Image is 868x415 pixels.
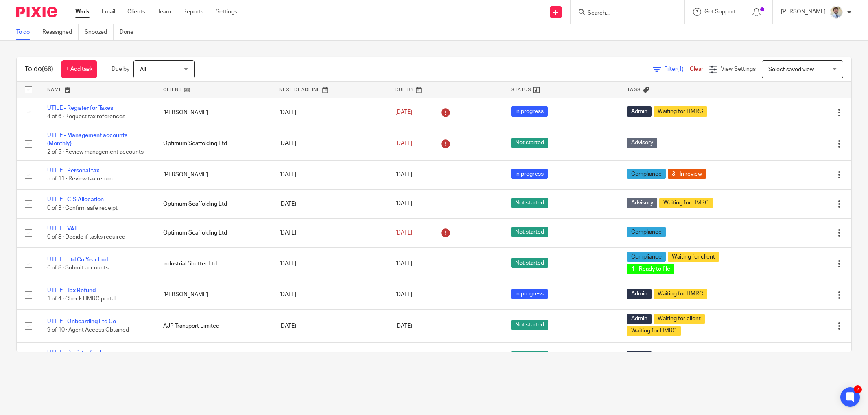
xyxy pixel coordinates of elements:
[47,265,109,271] span: 6 of 8 · Submit accounts
[271,248,387,280] td: [DATE]
[627,351,652,361] span: Admin
[16,7,57,17] img: Pixie
[511,227,548,237] span: Not started
[47,257,108,263] a: UTILE - Ltd Co Year End
[47,350,113,356] a: UTILE - Register for Taxes
[47,205,118,211] span: 0 of 3 · Confirm safe receipt
[768,67,814,72] span: Select saved view
[627,289,652,299] span: Admin
[587,10,660,17] input: Search
[85,24,114,40] a: Snoozed
[511,289,548,299] span: In progress
[511,258,548,268] span: Not started
[627,138,657,148] span: Advisory
[781,8,826,16] p: [PERSON_NAME]
[668,169,706,179] span: 3 - In review
[47,197,104,202] a: UTILE - CIS Allocation
[112,65,129,73] p: Due by
[627,326,681,336] span: Waiting for HMRC
[47,114,125,120] span: 4 of 6 · Request tax references
[183,8,203,16] a: Reports
[854,385,862,393] div: 2
[627,87,641,92] span: Tags
[127,8,145,16] a: Clients
[627,314,652,324] span: Admin
[395,230,412,236] span: [DATE]
[627,264,674,274] span: 4 - Ready to file
[271,342,387,371] td: [DATE]
[395,323,412,329] span: [DATE]
[155,161,271,189] td: [PERSON_NAME]
[627,169,666,179] span: Compliance
[47,149,144,155] span: 2 of 5 · Review management accounts
[395,292,412,298] span: [DATE]
[690,66,703,72] a: Clear
[627,106,652,117] span: Admin
[511,320,548,330] span: Not started
[155,248,271,280] td: Industrial Shutter Ltd
[75,8,90,16] a: Work
[47,168,99,174] a: UTILE - Personal tax
[140,67,146,72] span: All
[47,288,96,293] a: UTILE - Tax Refund
[102,8,115,16] a: Email
[47,319,116,324] a: UTILE - Onboarding Ltd Co
[627,227,666,237] span: Compliance
[47,176,113,182] span: 5 of 11 · Review tax return
[395,172,412,178] span: [DATE]
[155,342,271,371] td: [PERSON_NAME]
[155,127,271,160] td: Optimum Scaffolding Ltd
[155,218,271,247] td: Optimum Scaffolding Ltd
[157,8,171,16] a: Team
[47,226,77,232] a: UTILE - VAT
[16,24,36,40] a: To do
[654,289,707,299] span: Waiting for HMRC
[155,309,271,342] td: AJP Transport Limited
[42,24,79,40] a: Reassigned
[25,65,53,74] h1: To do
[664,66,690,72] span: Filter
[654,106,707,117] span: Waiting for HMRC
[271,127,387,160] td: [DATE]
[271,189,387,218] td: [DATE]
[395,141,412,146] span: [DATE]
[271,280,387,309] td: [DATE]
[668,252,719,262] span: Waiting for client
[511,351,548,361] span: Not started
[511,138,548,148] span: Not started
[830,6,843,19] img: 1693835698283.jfif
[47,296,116,302] span: 1 of 4 · Check HMRC portal
[47,105,113,111] a: UTILE - Register for Taxes
[61,60,97,78] a: + Add task
[395,261,412,267] span: [DATE]
[271,218,387,247] td: [DATE]
[42,66,53,72] span: (68)
[721,66,756,72] span: View Settings
[511,198,548,208] span: Not started
[47,133,127,146] a: UTILE - Management accounts (Monthly)
[627,198,657,208] span: Advisory
[271,309,387,342] td: [DATE]
[511,169,548,179] span: In progress
[511,106,548,117] span: In progress
[155,280,271,309] td: [PERSON_NAME]
[47,327,129,333] span: 9 of 10 · Agent Access Obtained
[216,8,237,16] a: Settings
[120,24,140,40] a: Done
[271,98,387,127] td: [DATE]
[395,201,412,207] span: [DATE]
[395,110,412,115] span: [DATE]
[155,189,271,218] td: Optimum Scaffolding Ltd
[704,9,736,15] span: Get Support
[155,98,271,127] td: [PERSON_NAME]
[677,66,684,72] span: (1)
[271,161,387,189] td: [DATE]
[654,314,705,324] span: Waiting for client
[659,198,713,208] span: Waiting for HMRC
[47,234,125,240] span: 0 of 8 · Decide if tasks required
[627,252,666,262] span: Compliance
